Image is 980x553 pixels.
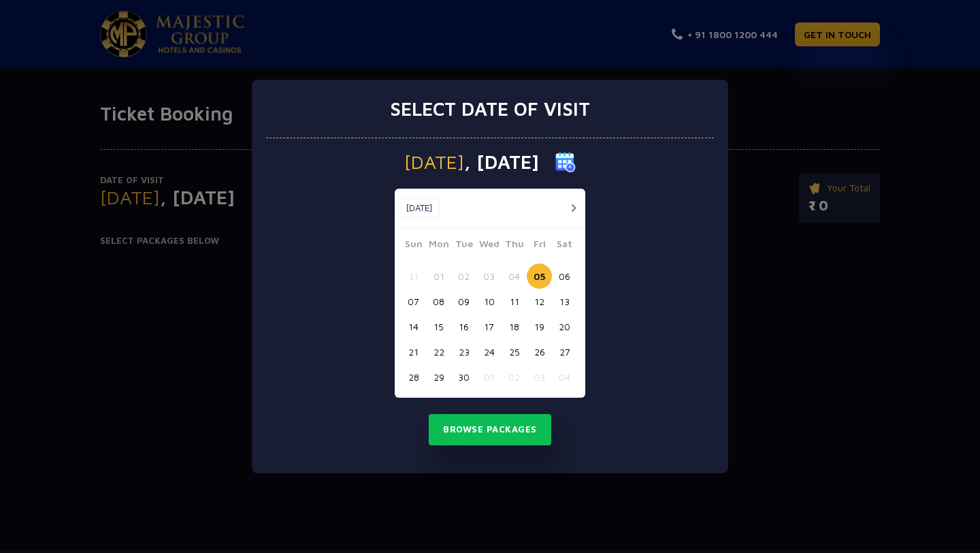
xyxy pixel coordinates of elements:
[476,339,502,364] button: 24
[527,314,552,339] button: 19
[401,264,426,289] button: 31
[451,314,476,339] button: 16
[502,364,527,390] button: 02
[426,364,451,390] button: 29
[401,236,426,255] span: Sun
[555,152,576,172] img: calender icon
[552,289,577,314] button: 13
[527,339,552,364] button: 26
[476,364,502,390] button: 01
[401,364,426,390] button: 28
[552,236,577,255] span: Sat
[476,236,502,255] span: Wed
[464,153,539,172] span: , [DATE]
[426,264,451,289] button: 01
[390,97,590,121] h3: Select date of visit
[552,314,577,339] button: 20
[476,289,502,314] button: 10
[429,414,551,445] button: Browse Packages
[502,236,527,255] span: Thu
[451,236,476,255] span: Tue
[476,314,502,339] button: 17
[398,198,440,219] button: [DATE]
[527,236,552,255] span: Fri
[404,153,464,172] span: [DATE]
[451,339,476,364] button: 23
[451,289,476,314] button: 09
[401,314,426,339] button: 14
[527,289,552,314] button: 12
[502,314,527,339] button: 18
[401,339,426,364] button: 21
[502,289,527,314] button: 11
[527,264,552,289] button: 05
[502,264,527,289] button: 04
[426,314,451,339] button: 15
[552,364,577,390] button: 04
[426,289,451,314] button: 08
[401,289,426,314] button: 07
[426,236,451,255] span: Mon
[552,264,577,289] button: 06
[451,264,476,289] button: 02
[476,264,502,289] button: 03
[502,339,527,364] button: 25
[426,339,451,364] button: 22
[451,364,476,390] button: 30
[527,364,552,390] button: 03
[552,339,577,364] button: 27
